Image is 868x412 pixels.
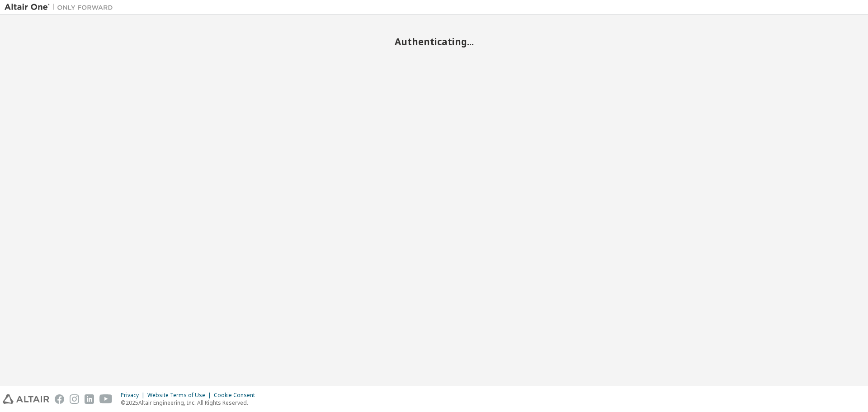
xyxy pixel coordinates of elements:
img: Altair One [5,3,118,12]
img: facebook.svg [55,394,64,404]
h2: Authenticating... [5,36,863,47]
div: Privacy [121,392,147,399]
div: Cookie Consent [214,392,260,399]
p: © 2025 Altair Engineering, Inc. All Rights Reserved. [121,399,260,407]
img: youtube.svg [99,394,113,404]
img: altair_logo.svg [3,394,49,404]
div: Website Terms of Use [147,392,214,399]
img: instagram.svg [70,394,79,404]
img: linkedin.svg [85,394,94,404]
